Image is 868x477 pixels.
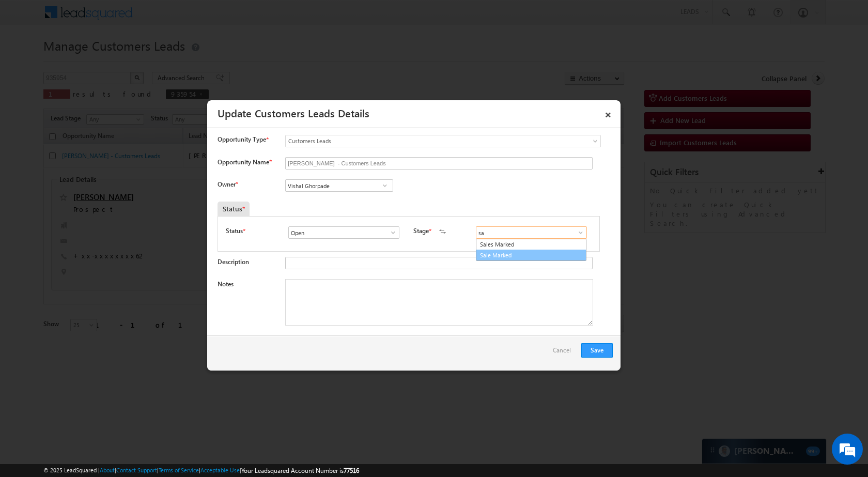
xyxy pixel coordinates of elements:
[226,226,243,236] label: Status
[218,258,249,266] label: Description
[571,227,584,238] a: Show All Items
[344,467,359,474] span: 77516
[218,158,271,166] label: Opportunity Name
[100,467,115,473] a: About
[378,180,391,191] a: Show All Items
[218,280,234,288] label: Notes
[413,226,429,236] label: Stage
[218,202,250,216] div: Status
[581,343,613,358] button: Save
[218,105,369,120] a: Update Customers Leads Details
[476,226,587,239] input: Type to Search
[116,467,157,473] a: Contact Support
[18,54,43,68] img: d_60004797649_company_0_60004797649
[43,466,359,475] span: © 2025 LeadSquared | | | | |
[476,239,586,250] a: Sales Marked
[159,467,199,473] a: Terms of Service
[599,104,617,122] a: ×
[288,226,399,239] input: Type to Search
[141,318,188,332] em: Start Chat
[553,343,576,363] a: Cancel
[200,467,240,473] a: Acceptable Use
[169,5,194,30] div: Minimize live chat window
[286,136,559,146] span: Customers Leads
[241,467,359,474] span: Your Leadsquared Account Number is
[218,135,266,144] span: Opportunity Type
[218,180,238,188] label: Owner
[54,54,174,68] div: Chat with us now
[13,96,189,310] textarea: Type your message and hit 'Enter'
[285,179,393,192] input: Type to Search
[384,227,397,238] a: Show All Items
[476,250,586,261] a: Sale Marked
[285,135,601,147] a: Customers Leads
